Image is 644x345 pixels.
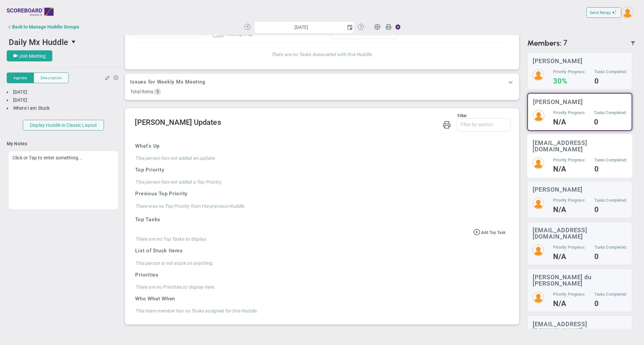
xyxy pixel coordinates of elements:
img: 209097.Person.photo [533,110,544,121]
h3: [PERSON_NAME] du [PERSON_NAME] [533,274,627,287]
h5: Tasks Completed: [594,69,627,75]
h3: Top Tasks [135,216,505,223]
span: Huddle Settings [371,20,384,33]
h3: Who What When [135,295,505,302]
h5: Priority Progress: [553,157,585,163]
span: 1 [154,88,161,95]
h3: [PERSON_NAME] [533,99,583,105]
h4: This person is not stuck on anything. [135,260,505,266]
h4: N/A [553,119,585,125]
span: Daily Mx Huddle [9,38,68,47]
span: Description [41,75,62,81]
button: Send Recap [586,7,621,18]
h4: N/A [553,166,585,172]
span: Print Huddle [385,23,391,33]
h3: [EMAIL_ADDRESS][DOMAIN_NAME] [533,321,627,334]
span: Agenda [13,75,27,81]
h3: [EMAIL_ADDRESS][DOMAIN_NAME] [533,227,627,240]
input: Filter by section [457,118,510,131]
h4: This person has not added a Top Priority. [135,179,505,185]
h4: 30% [553,78,585,84]
h5: Priority Progress: [553,69,585,75]
img: 209101.Person.photo [533,292,544,303]
img: 209100.Person.photo [533,245,544,256]
span: Members: [527,39,561,48]
h4: There was no Top Priority from the previous Huddle. [135,203,505,209]
h3: [PERSON_NAME] [533,58,583,64]
h4: 0 [594,78,627,84]
img: 209099.Person.photo [533,198,544,209]
div: Where I am Stuck [7,105,120,111]
h5: Tasks Completed: [594,198,627,203]
img: 208908.Person.photo [533,69,544,81]
h4: N/A [553,207,585,213]
h3: List of Stuck Items [135,247,505,254]
div: Back to Manage Huddle Groups [12,24,79,30]
button: Total Items:1 [130,89,161,94]
h5: Priority Progress: [553,198,585,203]
h5: Tasks Completed: [594,245,627,250]
h4: 0 [594,254,627,260]
div: Filter [135,113,467,118]
h3: [EMAIL_ADDRESS][DOMAIN_NAME] [533,140,627,152]
div: Click or Tap to enter something... [8,151,119,210]
span: Send Recap [590,10,611,15]
h3: Issues for Weekly Mx Meeting [130,79,205,85]
h4: This person has not added an update. [135,155,505,161]
h4: 0 [594,119,627,125]
button: Display Huddle in Classic Layout [23,120,104,131]
h4: There are no Tasks Associated with this Huddle. [142,50,502,57]
h3: Top Priority [135,166,505,174]
h3: What's Up [135,143,505,150]
span: select [345,21,354,33]
h4: This team member has no Tasks assigned for this Huddle. [135,308,505,314]
h5: Tasks Completed: [594,110,627,116]
h4: My Notes [7,141,120,147]
span: Filter Updated Members [630,41,636,46]
h4: 0 [594,166,627,172]
img: 209098.Person.photo [533,157,544,169]
button: Join Meeting [7,50,52,61]
h3: [PERSON_NAME] [533,186,583,193]
h4: 0 [594,207,627,213]
h4: N/A [553,301,585,307]
h5: Tasks Completed: [594,157,627,163]
span: 7 [563,39,568,48]
h4: 0 [594,301,627,307]
span: Join Meeting [19,53,46,59]
h5: Priority Progress: [553,245,585,250]
div: [DATE] [7,89,120,95]
div: [DATE] [7,97,120,103]
h3: Previous Top Priority [135,190,505,197]
h3: Priorities [135,272,505,279]
button: Back to Manage Huddle Groups [7,20,79,34]
h4: N/A [553,254,585,260]
button: Description [34,72,69,83]
h5: Tasks Completed: [594,292,627,297]
span: Action Button [392,22,401,32]
h5: Priority Progress: [553,110,585,116]
span: Print Huddle Member Updates [443,120,451,129]
h5: Priority Progress: [553,292,585,297]
span: select [68,36,80,48]
img: 208908.Person.photo [622,7,633,18]
button: Add Top Task [473,228,505,236]
h2: [PERSON_NAME] Updates [135,118,510,128]
h4: There are no Top Tasks to display. [135,236,505,242]
h4: There are no Priorities to display here. [135,284,505,290]
span: Add Top Task [481,230,505,235]
button: Agenda [7,72,34,83]
img: scalingup-logo.svg [7,5,54,18]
